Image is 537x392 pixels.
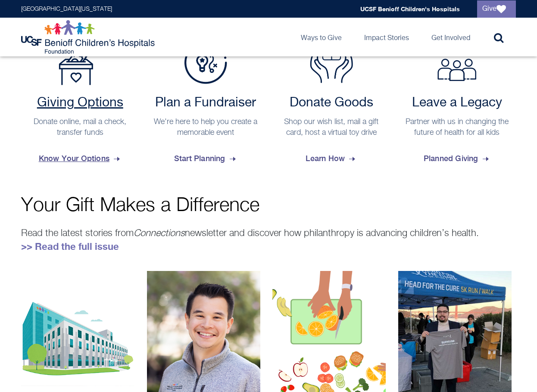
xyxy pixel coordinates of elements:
h2: Giving Options [25,95,135,111]
p: Partner with us in changing the future of health for all kids [403,117,512,138]
a: Give [477,0,516,18]
p: Read the latest stories from newsletter and discover how philanthropy is advancing children’s hea... [21,226,516,254]
a: Plan a Fundraiser Plan a Fundraiser We're here to help you create a memorable event Start Planning [147,39,265,170]
a: Payment Options Giving Options Donate online, mail a check, transfer funds Know Your Options [21,39,139,170]
span: Know Your Options [39,147,122,170]
img: Plan a Fundraiser [184,39,227,84]
span: Learn How [306,147,357,170]
a: Leave a Legacy Partner with us in changing the future of health for all kids Planned Giving [398,39,516,170]
img: Logo for UCSF Benioff Children's Hospitals Foundation [21,20,157,54]
h2: Plan a Fundraiser [151,95,261,111]
h2: Leave a Legacy [403,95,512,111]
span: Planned Giving [424,147,490,170]
a: Get Involved [425,18,477,56]
a: Donate Goods Donate Goods Shop our wish list, mail a gift card, host a virtual toy drive Learn How [272,39,390,170]
img: Donate Goods [310,39,353,83]
p: Donate online, mail a check, transfer funds [25,117,135,138]
a: [GEOGRAPHIC_DATA][US_STATE] [21,6,112,12]
p: We're here to help you create a memorable event [151,117,261,138]
a: Ways to Give [294,18,349,56]
p: Your Gift Makes a Difference [21,196,516,215]
h2: Donate Goods [277,95,386,111]
em: Connections [134,229,185,238]
a: Impact Stories [357,18,416,56]
a: >> Read the full issue [21,241,119,252]
a: UCSF Benioff Children's Hospitals [360,5,460,12]
span: Start Planning [174,147,237,170]
img: Payment Options [59,39,102,85]
p: Shop our wish list, mail a gift card, host a virtual toy drive [277,117,386,138]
